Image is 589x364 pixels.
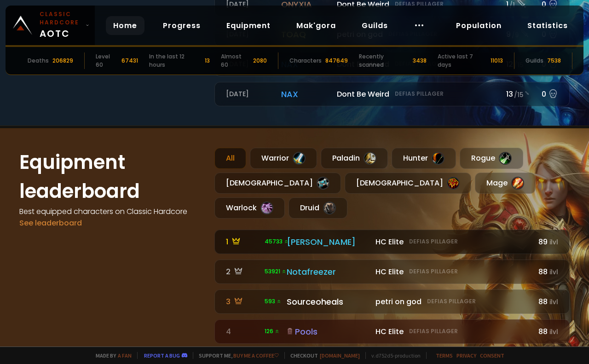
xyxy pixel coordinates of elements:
h4: Best equipped characters on Classic Hardcore [19,206,203,217]
div: 13 [205,57,210,65]
span: 45733 [265,237,289,246]
div: HC Elite [375,326,530,337]
div: Warlock [214,197,285,219]
small: ilvl [549,328,558,336]
div: Pools [287,325,370,338]
div: [PERSON_NAME] [287,236,370,248]
div: [DEMOGRAPHIC_DATA] [214,173,341,194]
a: Report a bug [144,352,180,359]
div: 1 [226,236,259,248]
div: Paladin [321,148,388,169]
div: 67431 [121,57,138,65]
small: Classic Hardcore [40,10,82,27]
div: Active last 7 days [438,52,487,69]
a: Privacy [456,352,476,359]
div: 206829 [52,57,73,65]
div: Mage [475,173,536,194]
span: AOTC [40,10,82,40]
div: 4 [226,326,259,337]
h1: Equipment leaderboard [19,148,203,206]
div: 7538 [547,57,561,65]
div: 3 [226,296,259,307]
div: Notafreezer [287,266,370,278]
small: ilvl [549,238,558,247]
a: Equipment [219,16,278,35]
div: Rogue [460,148,523,169]
small: ilvl [549,268,558,277]
a: Terms [436,352,453,359]
span: Support me, [193,352,279,359]
a: Progress [156,16,208,35]
a: 2 53921 Notafreezer HC EliteDefias Pillager88ilvl [214,260,570,284]
span: 53921 [265,267,287,276]
a: Mak'gora [289,16,343,35]
div: 88 [535,296,558,307]
span: 126 [265,327,280,335]
small: Defias Pillager [427,297,476,306]
small: Defias Pillager [409,327,458,335]
a: 3 593 Sourceoheals petri on godDefias Pillager88ilvl [214,289,570,314]
small: Defias Pillager [409,267,458,276]
div: 88 [535,326,558,337]
div: Almost 60 [221,52,249,69]
div: 88 [535,266,558,277]
a: [DOMAIN_NAME] [320,352,360,359]
div: 847649 [325,57,348,65]
div: 11013 [491,57,503,65]
div: Level 60 [96,52,118,69]
a: 4 126 Pools HC EliteDefias Pillager88ilvl [214,319,570,344]
a: a fan [118,352,132,359]
div: Druid [289,197,347,219]
div: In the last 12 hours [149,52,201,69]
div: HC Elite [375,266,530,277]
span: Made by [90,352,132,359]
div: 2080 [253,57,267,65]
a: 1 45733 [PERSON_NAME] HC EliteDefias Pillager89ilvl [214,230,570,254]
a: Consent [480,352,504,359]
a: Population [449,16,509,35]
div: Characters [289,57,322,65]
small: ilvl [549,298,558,306]
a: Statistics [520,16,575,35]
div: 3438 [413,57,427,65]
div: HC Elite [375,236,530,248]
div: 89 [535,236,558,248]
div: Recently scanned [359,52,409,69]
a: Classic HardcoreAOTC [6,6,95,45]
span: Checkout [284,352,360,359]
div: 2 [226,266,259,277]
div: Sourceoheals [287,295,370,308]
div: [DEMOGRAPHIC_DATA] [345,173,471,194]
a: Buy me a coffee [233,352,279,359]
div: Deaths [28,57,49,65]
span: 593 [265,297,282,306]
div: petri on god [375,296,530,307]
div: Guilds [525,57,543,65]
a: Home [106,16,144,35]
span: v. d752d5 - production [365,352,421,359]
a: Guilds [354,16,395,35]
small: Defias Pillager [409,237,458,246]
a: See leaderboard [19,218,82,228]
div: All [214,148,246,169]
a: [DATE]naxDont Be WeirdDefias Pillager13 /150 [214,82,570,106]
div: Warrior [250,148,317,169]
div: Hunter [392,148,456,169]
